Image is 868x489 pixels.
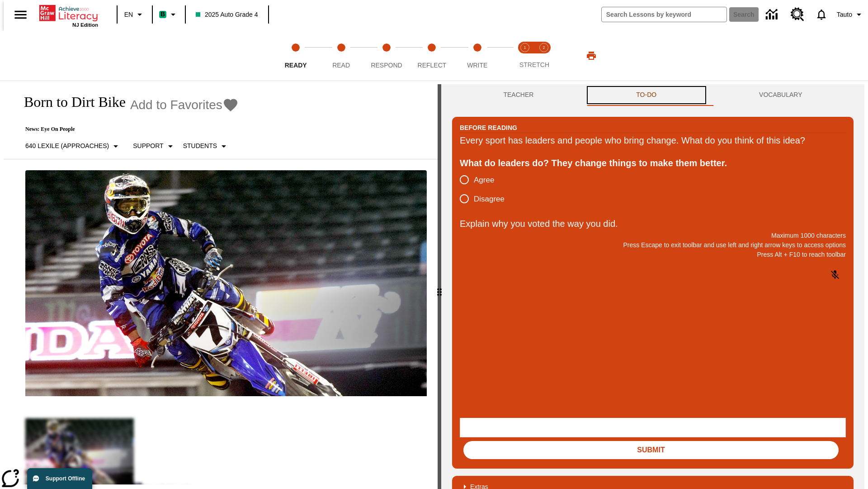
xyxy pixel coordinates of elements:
p: Press Alt + F10 to reach toolbar [460,250,846,259]
button: Add to Favorites - Born to Dirt Bike [130,97,239,113]
p: Press Escape to exit toolbar and use left and right arrow keys to access options [460,240,846,250]
p: News: Eye On People [14,126,239,133]
button: Select Student [179,138,233,154]
button: Support Offline [27,468,92,489]
button: Open side menu [7,1,34,28]
button: Language: EN, Select a language [120,6,149,23]
button: Read step 2 of 5 [315,31,367,81]
span: Reflect [418,62,447,69]
button: Reflect step 4 of 5 [406,31,458,81]
span: Read [332,62,350,69]
button: TO-DO [585,84,708,106]
a: Data Center [760,2,785,27]
p: Explain why you voted the way you did. [460,216,846,231]
p: Students [183,141,217,151]
button: Submit [463,441,839,459]
span: 2025 Auto Grade 4 [196,10,258,19]
button: Stretch Read step 1 of 2 [512,31,538,81]
button: Print [577,48,606,64]
input: search field [602,7,726,22]
span: Support Offline [46,475,85,482]
div: What do leaders do? They change things to make them better. [460,156,846,170]
span: Write [467,62,487,69]
text: 1 [524,45,526,50]
button: Profile/Settings [833,6,868,23]
button: Boost Class color is mint green. Change class color [156,6,182,23]
div: Home [39,3,98,28]
div: poll [460,170,512,208]
button: Write step 5 of 5 [451,31,504,81]
span: Add to Favorites [130,98,222,112]
div: Instructional Panel Tabs [452,84,854,106]
span: B [160,9,165,20]
p: Maximum 1000 characters [460,231,846,240]
div: Every sport has leaders and people who bring change. What do you think of this idea? [460,133,846,148]
span: STRETCH [519,61,549,68]
body: Explain why you voted the way you did. Maximum 1000 characters Press Alt + F10 to reach toolbar P... [4,7,132,15]
span: EN [124,10,133,19]
span: Agree [474,174,494,186]
div: activity [441,84,864,489]
button: VOCABULARY [708,84,854,106]
span: Ready [285,62,307,69]
button: Respond step 3 of 5 [360,31,413,81]
span: Disagree [474,193,505,205]
h2: Before Reading [460,123,517,133]
button: Select Lexile, 640 Lexile (Approaches) [22,138,125,154]
img: Motocross racer James Stewart flies through the air on his dirt bike. [25,170,427,397]
span: NJ Edition [72,22,98,28]
button: Scaffolds, Support [129,138,179,154]
button: Stretch Respond step 2 of 2 [531,31,557,81]
button: Click to activate and allow voice recognition [824,264,846,286]
div: Press Enter or Spacebar and then press right and left arrow keys to move the slider [438,84,441,489]
span: Respond [371,62,402,69]
span: Tauto [837,10,852,19]
div: reading [4,84,438,484]
a: Resource Center, Will open in new tab [785,2,810,27]
p: Support [133,141,163,151]
a: Notifications [810,3,833,26]
button: Ready step 1 of 5 [269,31,322,81]
h1: Born to Dirt Bike [14,94,126,110]
button: Teacher [452,84,585,106]
text: 2 [542,45,545,50]
p: 640 Lexile (Approaches) [25,141,109,151]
